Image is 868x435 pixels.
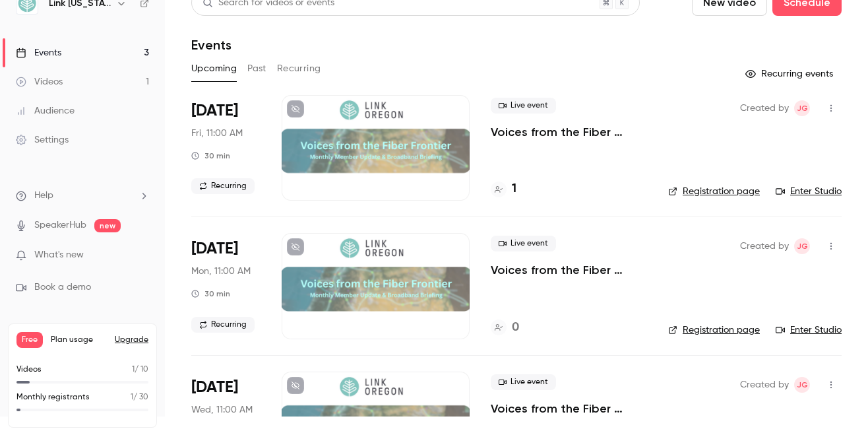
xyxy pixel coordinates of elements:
span: Wed, 11:00 AM [191,403,253,417]
span: [DATE] [191,377,238,398]
span: Recurring [191,178,255,194]
span: Free [16,332,43,348]
span: JG [797,238,808,254]
span: Created by [740,100,789,116]
span: Live event [491,236,556,251]
button: Past [247,58,266,79]
a: Voices from the Fiber Frontier - Monthly Member Update & Broadband Briefing [491,262,647,278]
span: JG [797,377,808,393]
div: Settings [16,133,69,147]
span: [DATE] [191,100,238,121]
span: 1 [132,366,135,374]
a: Voices from the Fiber Frontier - Monthly Member Update & Broadband Briefing [491,124,647,140]
p: / 10 [132,364,148,376]
span: Live event [491,98,556,114]
div: Aug 22 Fri, 11:00 AM (America/Los Angeles) [191,95,261,201]
div: 30 min [191,288,230,299]
a: Registration page [668,323,760,337]
a: Enter Studio [776,185,842,198]
div: Videos [16,75,63,88]
span: Mon, 11:00 AM [191,265,251,278]
a: Voices from the Fiber Frontier - Monthly Member Update & Broadband Briefing [491,401,647,417]
span: new [94,219,121,232]
h1: Events [191,37,232,53]
a: 0 [491,319,519,337]
p: Videos [16,364,42,376]
span: JG [797,100,808,116]
span: [DATE] [191,238,238,259]
span: Plan usage [51,335,107,345]
p: / 30 [131,391,148,403]
span: What's new [34,248,84,262]
button: Upgrade [115,335,148,345]
span: Created by [740,238,789,254]
div: Sep 22 Mon, 11:00 AM (America/Los Angeles) [191,233,261,339]
div: Events [16,46,61,59]
a: Enter Studio [776,323,842,337]
span: Jerry Gaube [794,100,810,116]
button: Recurring [277,58,321,79]
span: Live event [491,374,556,390]
button: Upcoming [191,58,237,79]
div: Audience [16,104,75,117]
div: 30 min [191,151,230,161]
li: help-dropdown-opener [16,189,149,203]
span: Fri, 11:00 AM [191,127,243,140]
h4: 0 [512,319,519,337]
span: 1 [131,393,133,401]
span: Jerry Gaube [794,238,810,254]
span: Created by [740,377,789,393]
span: Jerry Gaube [794,377,810,393]
p: Monthly registrants [16,391,90,403]
button: Recurring events [739,63,842,84]
span: Book a demo [34,281,91,294]
a: SpeakerHub [34,218,86,232]
span: Recurring [191,317,255,333]
a: 1 [491,180,516,198]
a: Registration page [668,185,760,198]
h4: 1 [512,180,516,198]
span: Help [34,189,53,203]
